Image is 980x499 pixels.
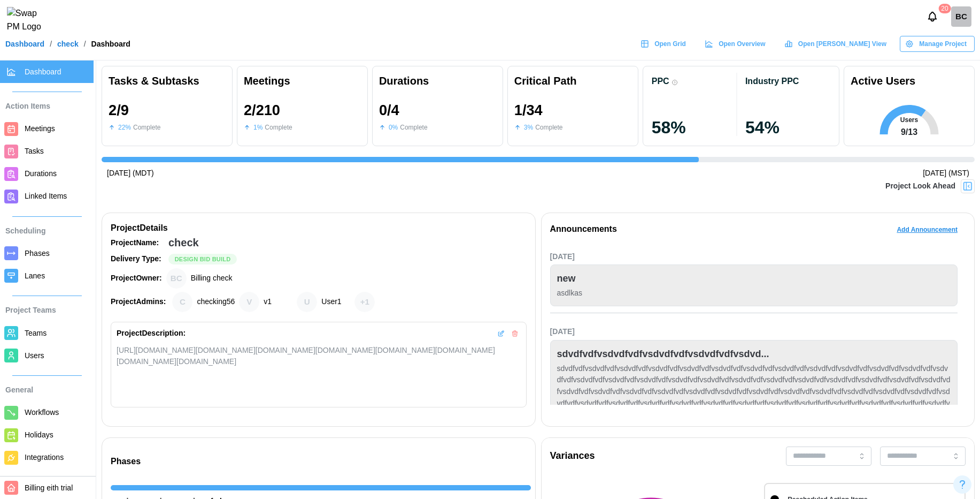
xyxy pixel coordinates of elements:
div: v1 [264,296,272,308]
img: Swap PM Logo [7,7,50,34]
div: 1 / 34 [514,102,543,118]
div: checking56 [172,292,192,312]
div: Active Users [851,73,915,89]
div: v1 [239,292,259,312]
span: Open Grid [654,36,686,51]
span: Open [PERSON_NAME] View [798,36,886,51]
span: Lanes [25,271,45,280]
div: check [168,235,199,251]
div: Industry PPC [745,76,799,86]
span: Dashboard [25,67,61,76]
div: + 1 [354,292,375,312]
span: Phases [25,249,50,258]
div: asdlkas [557,288,951,299]
div: new [557,271,576,286]
div: [DATE] (MST) [923,168,969,179]
button: Add Announcement [889,222,966,238]
div: Critical Path [514,73,631,89]
div: Complete [133,123,160,133]
div: checking56 [197,296,235,308]
span: Meetings [25,124,55,133]
a: Open Grid [635,36,694,52]
div: Durations [379,73,496,89]
a: check [57,40,79,48]
div: 0 % [389,123,398,133]
span: Add Announcement [897,222,958,237]
span: Linked Items [25,192,67,200]
div: Dashboard [91,40,130,48]
div: 2 / 210 [244,102,280,118]
div: sdvdfvdfvsdvdfvdfvsdvdfvdfvsdvdfvdfvsdvd... [557,347,769,362]
div: 54 % [745,119,830,136]
span: Users [25,351,44,360]
a: Open Overview [699,36,774,52]
div: Meetings [244,73,361,89]
span: Teams [25,329,47,337]
span: Integrations [25,453,64,462]
div: / [50,40,52,48]
div: 3 % [524,123,533,133]
div: BC [951,6,971,27]
div: Project Description: [117,328,186,339]
div: / [84,40,86,48]
div: 2 / 9 [109,102,129,118]
strong: Project Owner: [111,274,162,282]
div: Complete [400,123,427,133]
span: Billing eith trial [25,483,73,492]
span: Design Bid Build [175,254,231,264]
div: [URL][DOMAIN_NAME][DOMAIN_NAME][DOMAIN_NAME][DOMAIN_NAME][DOMAIN_NAME][DOMAIN_NAME][DOMAIN_NAME][... [117,345,521,367]
div: User1 [321,296,341,308]
span: Open Overview [719,36,765,51]
div: 0 / 4 [379,102,399,118]
span: Durations [25,169,57,178]
a: Open [PERSON_NAME] View [779,36,894,52]
div: Project Look Ahead [885,180,955,192]
div: Complete [535,123,562,133]
div: Variances [550,449,595,464]
div: [DATE] [550,326,958,338]
span: Workflows [25,408,59,417]
div: 22 % [118,123,131,133]
button: Notifications [923,7,942,26]
div: User1 [297,292,317,312]
img: Project Look Ahead Button [962,181,973,192]
a: Dashboard [5,40,44,48]
strong: Project Admins: [111,297,166,306]
div: Delivery Type: [111,253,164,265]
div: [DATE] [550,251,958,263]
div: Announcements [550,223,617,236]
div: 1 % [253,123,263,133]
div: Project Details [111,222,527,235]
div: 58 % [652,119,737,136]
div: Billing check [166,268,187,289]
div: Complete [265,123,292,133]
span: Manage Project [919,36,967,51]
div: Project Name: [111,237,164,249]
div: sdvdfvdfvsdvdfvdfvsdvdfvdfvsdvdfvdfvsdvdfvdfvsdvdfvdfvsdvdfvdfvsdvdfvdfvsdvdfvdfvsdvdfvdfvsdvdfvd... [557,363,951,421]
div: 20 [938,4,951,13]
a: Billing check [951,6,971,27]
div: [DATE] (MDT) [107,168,154,179]
span: Tasks [25,147,44,155]
div: Billing check [191,273,233,284]
span: Holidays [25,430,53,439]
div: Tasks & Subtasks [109,73,226,89]
div: Phases [111,455,531,468]
button: Manage Project [900,36,975,52]
div: PPC [652,76,669,86]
